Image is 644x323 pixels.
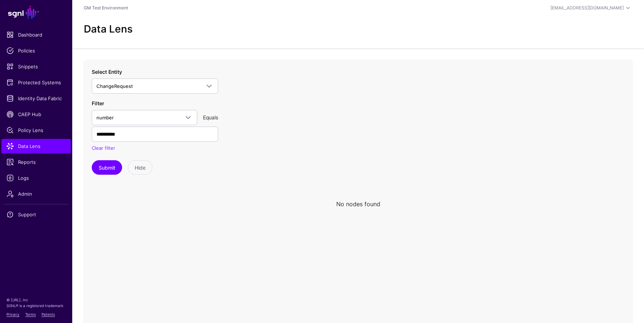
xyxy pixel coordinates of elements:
span: Identity Data Fabric [7,95,66,102]
a: Protected Systems [1,75,71,90]
a: Clear filter [92,145,115,151]
a: Privacy [7,312,20,316]
span: Snippets [7,63,66,70]
span: Policy Lens [7,127,66,134]
p: © [URL], Inc [7,297,66,303]
a: CAEP Hub [1,107,71,122]
span: Reports [7,158,66,166]
a: Policies [1,43,71,58]
a: Patents [42,312,55,316]
a: GM Test Environment [84,5,128,10]
a: Snippets [1,59,71,74]
button: Hide [128,160,152,175]
span: ChangeRequest [96,83,133,89]
a: Data Lens [1,139,71,153]
span: Dashboard [7,31,66,38]
label: Select Entity [92,68,122,76]
div: [EMAIL_ADDRESS][DOMAIN_NAME] [550,5,624,11]
h2: Data Lens [84,23,133,35]
span: number [96,115,114,120]
span: Policies [7,47,66,54]
span: Data Lens [7,143,66,150]
span: Protected Systems [7,79,66,86]
a: Policy Lens [1,123,71,137]
span: Admin [7,190,66,197]
a: Admin [1,187,71,201]
span: Support [7,211,66,218]
span: Logs [7,174,66,182]
a: Reports [1,155,71,169]
button: Submit [92,160,122,175]
a: Terms [25,312,36,316]
a: SGNL [4,4,68,20]
span: CAEP Hub [7,111,66,118]
div: Equals [200,114,221,121]
div: No nodes found [336,200,380,208]
a: Dashboard [1,27,71,42]
p: SGNL® is a registered trademark [7,303,66,309]
label: Filter [92,99,104,107]
a: Logs [1,171,71,185]
a: Identity Data Fabric [1,91,71,106]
